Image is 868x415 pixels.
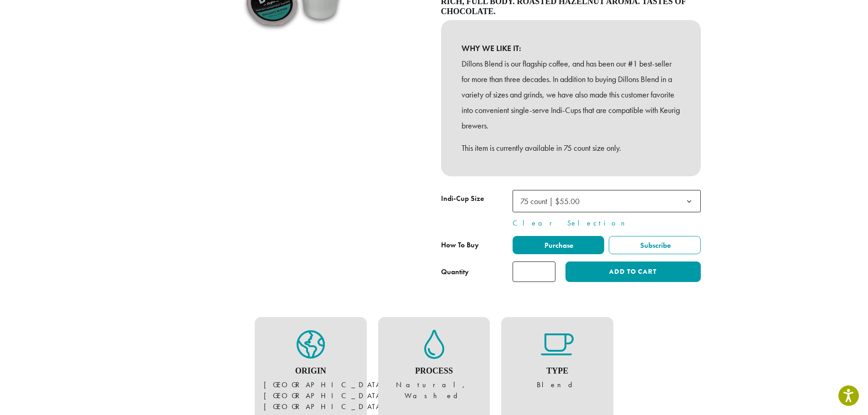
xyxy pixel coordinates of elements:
[387,366,481,376] h4: Process
[441,192,513,205] label: Indi-Cup Size
[513,261,555,282] input: Product quantity
[264,366,358,376] h4: Origin
[517,192,589,210] span: 75 count | $55.00
[462,41,680,56] b: WHY WE LIKE IT:
[441,240,479,250] span: How To Buy
[513,218,701,229] a: Clear Selection
[462,56,680,133] p: Dillons Blend is our flagship coffee, and has been our #1 best-seller for more than three decades...
[565,261,700,282] button: Add to cart
[387,330,481,402] figure: Natural, Washed
[513,190,701,212] span: 75 count | $55.00
[639,241,671,250] span: Subscribe
[520,196,580,206] span: 75 count | $55.00
[441,266,469,277] div: Quantity
[264,330,358,413] figure: [GEOGRAPHIC_DATA], [GEOGRAPHIC_DATA], [GEOGRAPHIC_DATA]
[510,330,604,391] figure: Blend
[462,140,680,156] p: This item is currently available in 75 count size only.
[543,241,573,250] span: Purchase
[510,366,604,376] h4: Type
